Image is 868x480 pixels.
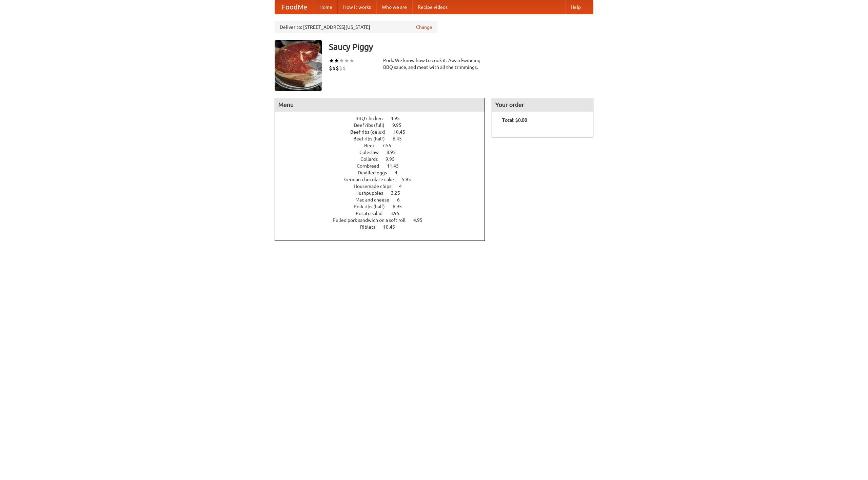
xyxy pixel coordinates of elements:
span: 11.45 [387,163,406,169]
li: ★ [344,57,349,64]
a: Pork ribs (half) 6.95 [354,204,414,209]
a: Beef ribs (full) 9.95 [354,122,414,128]
a: Cornbread 11.45 [357,163,411,169]
li: ★ [329,57,334,64]
span: 4 [395,170,404,175]
span: Beef ribs (half) [353,136,392,141]
span: Beer [364,143,381,148]
a: Change [416,24,432,31]
a: German chocolate cake 5.95 [344,177,423,182]
span: Potato salad [356,211,389,216]
span: Beef ribs (delux) [350,129,392,135]
span: 6 [397,197,407,203]
li: ★ [334,57,339,64]
a: Potato salad 3.95 [356,211,412,216]
span: Pork ribs (half) [354,204,392,209]
a: Housemade chips 4 [354,184,414,189]
h4: Menu [275,98,485,112]
span: 6.45 [393,136,409,141]
a: Pulled pork sandwich on a soft roll 4.95 [333,217,435,223]
span: 8.95 [387,150,402,155]
span: Coleslaw [359,150,386,155]
li: ★ [339,57,344,64]
span: Collards [360,156,384,162]
h4: Your order [492,98,593,112]
a: Devilled eggs 4 [358,170,410,175]
div: Pork. We know how to cook it. Award-winning BBQ sauce, and meat with all the trimmings. [383,57,485,71]
a: Mac and cheese 6 [355,197,412,203]
span: Beef ribs (full) [354,122,391,128]
span: 9.95 [386,156,401,162]
img: angular.jpg [275,40,322,91]
a: Who we are [376,0,412,14]
span: 3.25 [391,190,407,196]
span: Riblets [360,224,382,230]
a: Beer 7.55 [364,143,404,148]
a: Hushpuppies 3.25 [355,190,413,196]
a: Coleslaw 8.95 [359,150,408,155]
span: 4 [399,184,409,189]
span: 6.95 [393,204,409,209]
li: $ [339,64,342,72]
span: German chocolate cake [344,177,401,182]
li: $ [336,64,339,72]
span: Pulled pork sandwich on a soft roll [333,217,412,223]
a: Help [565,0,586,14]
a: Home [314,0,338,14]
span: 10.45 [383,224,402,230]
a: Riblets 10.45 [360,224,408,230]
span: 5.95 [402,177,418,182]
span: 4.95 [413,217,429,223]
li: $ [332,64,336,72]
span: 10.45 [393,129,412,135]
li: $ [342,64,346,72]
a: Recipe videos [412,0,453,14]
a: Collards 9.95 [360,156,407,162]
div: Deliver to: [STREET_ADDRESS][US_STATE] [275,21,437,33]
span: Devilled eggs [358,170,394,175]
span: 3.95 [390,211,406,216]
span: Hushpuppies [355,190,390,196]
li: ★ [349,57,354,64]
span: Housemade chips [354,184,398,189]
span: Mac and cheese [355,197,396,203]
li: $ [329,64,332,72]
span: 7.55 [382,143,398,148]
a: Beef ribs (half) 6.45 [353,136,414,141]
a: BBQ chicken 4.95 [355,116,412,121]
a: How it works [338,0,376,14]
a: Beef ribs (delux) 10.45 [350,129,418,135]
b: Total: $0.00 [502,117,527,123]
span: BBQ chicken [355,116,390,121]
span: Cornbread [357,163,386,169]
a: FoodMe [275,0,314,14]
h3: Saucy Piggy [329,40,593,54]
span: 9.95 [392,122,408,128]
span: 4.95 [391,116,407,121]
